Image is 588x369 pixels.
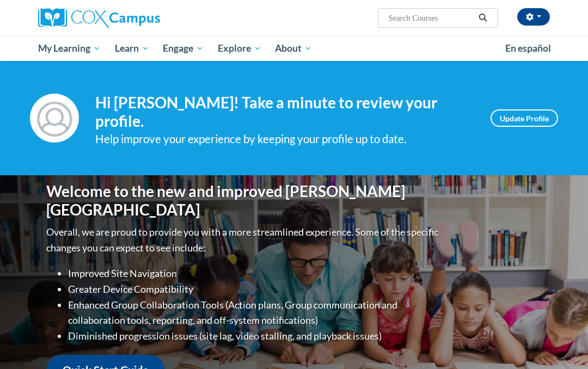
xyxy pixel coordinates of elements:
[38,8,198,28] a: Cox Campus
[475,11,491,24] button: Search
[46,224,441,256] p: Overall, we are proud to provide you with a more streamlined experience. Some of the specific cha...
[31,36,108,61] a: My Learning
[505,42,551,54] span: En español
[498,37,558,60] a: En español
[218,42,261,55] span: Explore
[163,42,204,55] span: Engage
[38,42,101,55] span: My Learning
[68,328,441,344] li: Diminished progression issues (site lag, video stalling, and playback issues)
[46,182,441,219] h1: Welcome to the new and improved [PERSON_NAME][GEOGRAPHIC_DATA]
[491,109,558,127] a: Update Profile
[95,94,474,130] h4: Hi [PERSON_NAME]! Take a minute to review your profile.
[38,8,160,28] img: Cox Campus
[156,36,211,61] a: Engage
[211,36,268,61] a: Explore
[68,297,441,329] li: Enhanced Group Collaboration Tools (Action plans, Group communication and collaboration tools, re...
[268,36,320,61] a: About
[30,36,558,61] div: Main menu
[275,42,312,55] span: About
[517,8,550,26] button: Account Settings
[115,42,149,55] span: Learn
[68,266,441,281] li: Improved Site Navigation
[388,11,475,24] input: Search Courses
[30,94,79,143] img: Profile Image
[108,36,156,61] a: Learn
[95,130,474,148] div: Help improve your experience by keeping your profile up to date.
[68,281,441,297] li: Greater Device Compatibility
